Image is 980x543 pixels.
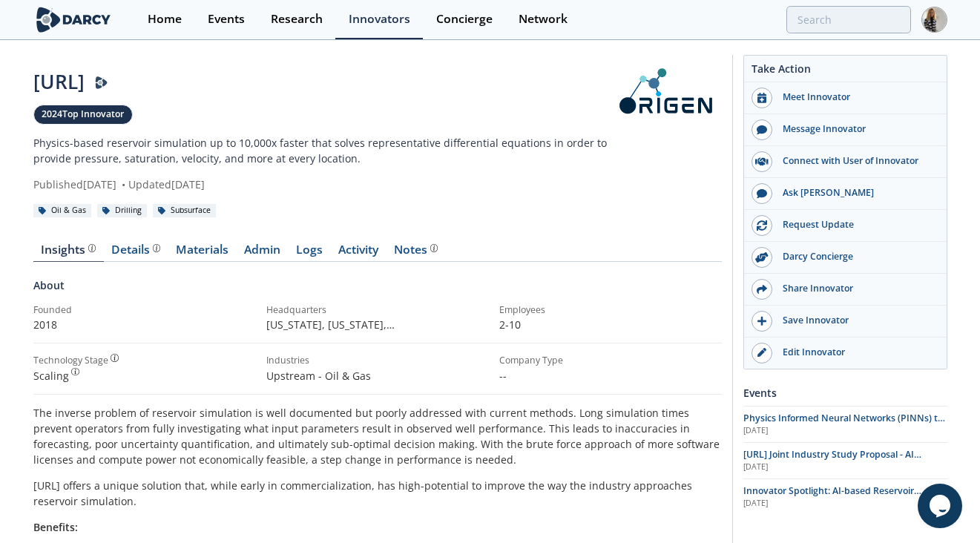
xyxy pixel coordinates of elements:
div: Edit Innovator [772,346,938,359]
img: logo-wide.svg [33,7,114,33]
div: Events [743,380,947,406]
div: Drilling [97,204,148,217]
div: [DATE] [743,498,947,510]
div: Industries [266,354,489,367]
div: Ask [PERSON_NAME] [772,186,938,200]
div: Subsurface [153,204,217,217]
div: Employees [499,303,722,317]
img: information.svg [111,354,119,362]
div: Network [519,13,568,25]
div: Request Update [772,218,938,231]
div: Details [111,244,160,256]
a: Notes [387,244,446,262]
p: 2-10 [499,317,722,332]
a: Admin [237,244,289,262]
div: Take Action [744,61,947,82]
a: Physics Informed Neural Networks (PINNs) to Accelerate Subsurface Scenario Analysis [DATE] [743,412,947,437]
div: Oil & Gas [33,204,92,217]
div: [URL] [33,68,608,96]
div: Home [148,13,182,25]
span: Innovator Spotlight: AI-based Reservoir Simulation with [URL] [743,484,921,510]
a: Activity [331,244,387,262]
input: Advanced Search [786,6,911,33]
span: Physics Informed Neural Networks (PINNs) to Accelerate Subsurface Scenario Analysis [743,412,945,438]
div: Innovators [349,13,410,25]
div: Company Type [499,354,722,367]
a: Edit Innovator [744,338,947,369]
img: information.svg [430,244,438,252]
p: Physics-based reservoir simulation up to 10,000x faster that solves representative differential e... [33,135,608,166]
a: Details [104,244,168,262]
div: Scaling [33,368,256,384]
div: Message Innovator [772,122,938,136]
p: [URL] offers a unique solution that, while early in commercialization, has high-potential to impr... [33,478,722,509]
img: information.svg [71,368,79,376]
div: Concierge [436,13,493,25]
div: Founded [33,303,256,317]
button: Save Innovator [744,306,947,338]
p: The inverse problem of reservoir simulation is well documented but poorly addressed with current ... [33,405,722,467]
a: Logs [289,244,331,262]
p: -- [499,368,722,384]
div: Technology Stage [33,354,108,367]
div: Share Innovator [772,282,938,295]
div: Save Innovator [772,314,938,327]
a: Materials [168,244,237,262]
a: Insights [33,244,104,262]
img: information.svg [153,244,161,252]
iframe: chat widget [918,484,965,528]
div: Connect with User of Innovator [772,154,938,168]
img: Profile [921,7,947,33]
a: [URL] Joint Industry Study Proposal - AI Reservoir Simulation Proof of Concept [DATE] [743,448,947,473]
p: 2018 [33,317,256,332]
div: Headquarters [266,303,489,317]
div: [DATE] [743,425,947,437]
div: Published [DATE] Updated [DATE] [33,177,608,192]
div: Notes [394,244,438,256]
div: Insights [41,244,96,256]
div: Darcy Concierge [772,250,938,263]
img: Darcy Presenter [95,76,108,90]
a: Innovator Spotlight: AI-based Reservoir Simulation with [URL] [DATE] [743,484,947,510]
a: 2024Top Innovator [33,105,133,125]
div: Meet Innovator [772,90,938,104]
div: Events [208,13,245,25]
div: About [33,277,722,303]
span: [URL] Joint Industry Study Proposal - AI Reservoir Simulation Proof of Concept [743,448,921,474]
span: Upstream - Oil & Gas [266,369,371,383]
img: information.svg [88,244,96,252]
div: [DATE] [743,461,947,473]
div: Research [271,13,323,25]
span: • [119,177,128,191]
strong: Benefits: [33,520,78,534]
p: [US_STATE], [US_STATE] , [GEOGRAPHIC_DATA] [266,317,489,332]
